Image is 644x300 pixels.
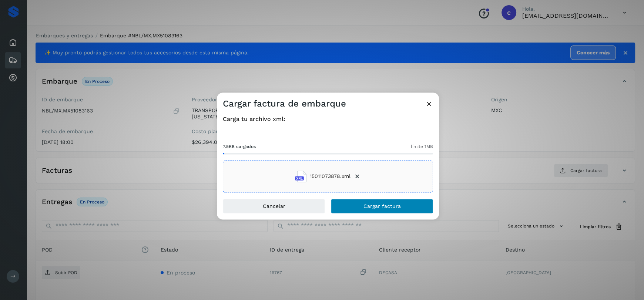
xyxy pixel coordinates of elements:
span: Cancelar [263,203,285,209]
button: Cancelar [223,199,325,213]
h3: Cargar factura de embarque [223,98,346,109]
span: 15011073878.xml [310,173,350,181]
span: límite 1MB [411,143,433,150]
button: Cargar factura [331,199,433,213]
span: Cargar factura [363,203,401,209]
h4: Carga tu archivo xml: [223,115,433,122]
span: 7.5KB cargados [223,143,256,150]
